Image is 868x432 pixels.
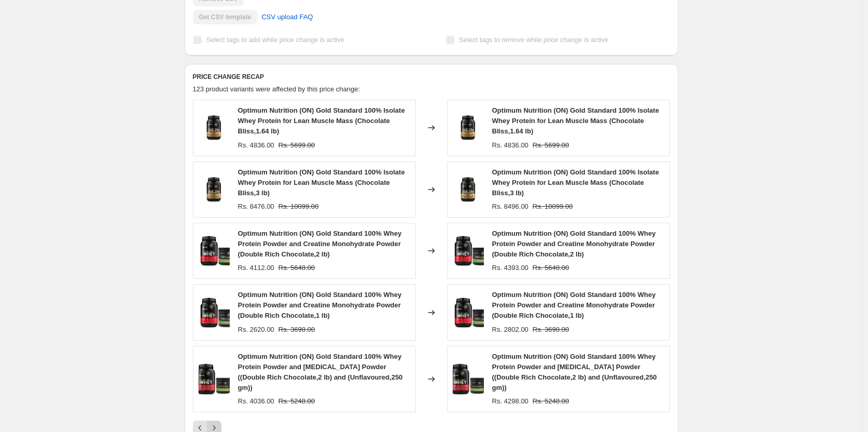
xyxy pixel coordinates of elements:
[193,73,670,81] h6: PRICE CHANGE RECAP
[533,201,573,212] strike: Rs. 10099.00
[492,396,529,407] div: Rs. 4298.00
[279,140,315,151] strike: Rs. 5699.00
[492,325,529,335] div: Rs. 2802.00
[199,112,230,143] img: NW8SDMZHJIX44FG85-e8df8e46-aeb2-419e-b54d-b9fa8114fbe8_80x.jpg
[238,353,403,392] span: Optimum Nutrition (ON) Gold Standard 100% Whey Protein Powder and [MEDICAL_DATA] Powder ((Double ...
[206,36,345,44] span: Select tags to add while price change is active
[255,9,319,25] a: CSV upload FAQ
[238,168,405,197] span: Optimum Nutrition (ON) Gold Standard 100% Isolate Whey Protein for Lean Muscle Mass (Chocolate Bl...
[279,396,315,407] strike: Rs. 5248.00
[199,297,230,328] img: NKMLL38I5CZT4QNJ4-f5134269-7c43-464b-b526-0bb49ae5f834_80x.jpg
[492,140,529,151] div: Rs. 4836.00
[453,297,484,328] img: NKMLL38I5CZT4QNJ4-f5134269-7c43-464b-b526-0bb49ae5f834_80x.jpg
[238,263,274,273] div: Rs. 4112.00
[279,201,319,212] strike: Rs. 10099.00
[453,174,484,205] img: NW8SDMZHJIX44FG85-e8df8e46-aeb2-419e-b54d-b9fa8114fbe8_80x.jpg
[453,363,484,395] img: A2SVC1MIC556ZDH48-c8c6db5e-802c-4792-bd46-7edf8c7efb39_80x.jpg
[533,140,569,151] strike: Rs. 5699.00
[238,396,274,407] div: Rs. 4036.00
[238,325,274,335] div: Rs. 2620.00
[261,12,313,22] span: CSV upload FAQ
[492,230,656,258] span: Optimum Nutrition (ON) Gold Standard 100% Whey Protein Powder and Creatine Monohydrate Powder (Do...
[238,140,274,151] div: Rs. 4836.00
[492,168,659,197] span: Optimum Nutrition (ON) Gold Standard 100% Isolate Whey Protein for Lean Muscle Mass (Chocolate Bl...
[238,201,274,212] div: Rs. 8476.00
[492,263,529,273] div: Rs. 4393.00
[453,112,484,143] img: NW8SDMZHJIX44FG85-e8df8e46-aeb2-419e-b54d-b9fa8114fbe8_80x.jpg
[279,325,315,335] strike: Rs. 3698.00
[279,263,315,273] strike: Rs. 5648.00
[238,230,402,258] span: Optimum Nutrition (ON) Gold Standard 100% Whey Protein Powder and Creatine Monohydrate Powder (Do...
[492,291,656,319] span: Optimum Nutrition (ON) Gold Standard 100% Whey Protein Powder and Creatine Monohydrate Powder (Do...
[533,325,569,335] strike: Rs. 3698.00
[533,396,569,407] strike: Rs. 5248.00
[453,235,484,266] img: NKMLL38I5CZT4QNJ4-f5134269-7c43-464b-b526-0bb49ae5f834_80x.jpg
[492,201,529,212] div: Rs. 8496.00
[459,36,609,44] span: Select tags to remove while price change is active
[533,263,569,273] strike: Rs. 5648.00
[199,174,230,205] img: NW8SDMZHJIX44FG85-e8df8e46-aeb2-419e-b54d-b9fa8114fbe8_80x.jpg
[193,85,360,93] span: 123 product variants were affected by this price change:
[199,235,230,266] img: NKMLL38I5CZT4QNJ4-f5134269-7c43-464b-b526-0bb49ae5f834_80x.jpg
[492,353,657,392] span: Optimum Nutrition (ON) Gold Standard 100% Whey Protein Powder and [MEDICAL_DATA] Powder ((Double ...
[238,106,405,135] span: Optimum Nutrition (ON) Gold Standard 100% Isolate Whey Protein for Lean Muscle Mass (Chocolate Bl...
[492,106,659,135] span: Optimum Nutrition (ON) Gold Standard 100% Isolate Whey Protein for Lean Muscle Mass (Chocolate Bl...
[238,291,402,319] span: Optimum Nutrition (ON) Gold Standard 100% Whey Protein Powder and Creatine Monohydrate Powder (Do...
[199,363,230,395] img: A2SVC1MIC556ZDH48-c8c6db5e-802c-4792-bd46-7edf8c7efb39_80x.jpg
